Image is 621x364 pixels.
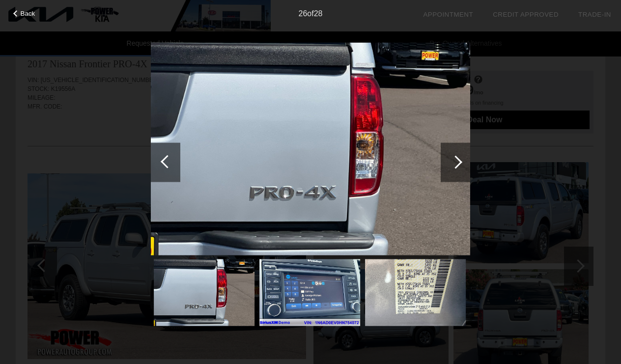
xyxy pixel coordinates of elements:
a: Trade-In [578,11,611,18]
a: Appointment [423,11,473,18]
span: Back [21,10,35,17]
img: 4f1c268260164981a64e93bec972506f.jpg [154,259,254,326]
img: 4f1c268260164981a64e93bec972506f.jpg [151,42,470,255]
span: 28 [314,9,323,18]
img: 213b923f6b3c4562a5769f5bb8edc02d.jpg [259,259,360,326]
span: 26 [299,9,308,18]
a: Credit Approved [493,11,559,18]
img: c203fce0bc064667a0548d9c0d4178e9.jpg [365,259,466,326]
